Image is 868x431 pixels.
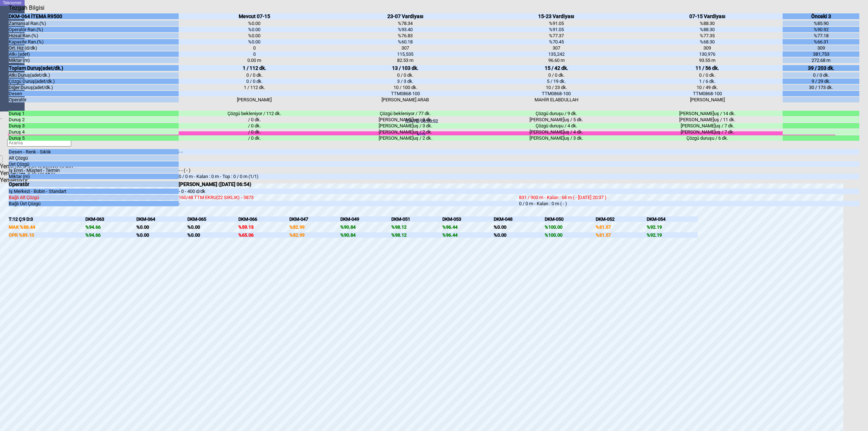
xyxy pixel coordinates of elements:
[647,216,698,222] div: DKM-054
[647,224,698,230] div: %92.19
[494,232,545,238] div: %0.00
[85,224,136,230] div: %94.66
[632,51,783,57] div: 130,976
[330,123,481,128] div: [PERSON_NAME]uş / 3 dk.
[632,79,783,84] div: 1 / 6 dk.
[330,91,481,96] div: TTM0868-100
[9,232,85,238] div: OPR %89.10
[9,45,179,51] div: Ort. Hız (d/dk)
[179,58,329,63] div: 0.00 m
[187,224,238,230] div: %0.00
[179,135,329,141] div: / 0 dk.
[632,117,783,122] div: [PERSON_NAME]uş / 11 dk.
[481,65,631,71] div: 15 / 42 dk.
[481,72,631,78] div: 0 / 0 dk.
[9,149,179,155] div: Desen - Renk - Sıklık
[442,216,493,222] div: DKM-053
[179,174,519,179] div: 0 / 0 m - Kalan : 0 m - Top : 0 / 0 m (1/1)
[596,232,647,238] div: %81.57
[9,189,179,194] div: İş Merkezi - Bobin - Standart
[9,21,179,26] div: Zamansal Ran.(%)
[9,111,179,116] div: Duruş 1
[179,189,519,194] div: - 0 - 400 d/dk
[632,97,783,102] div: [PERSON_NAME]
[179,149,519,155] div: - -
[632,21,783,26] div: %88.30
[179,129,329,135] div: / 0 dk.
[179,97,329,102] div: [PERSON_NAME]
[783,51,859,57] div: 381,753
[179,201,519,206] div: -
[9,224,85,230] div: MAK %88.44
[9,161,179,167] div: Üst Çözgü
[179,111,329,116] div: Çözgü bekleniyor / 112 dk.
[85,216,136,222] div: DKM-063
[596,216,647,222] div: DKM-052
[340,216,391,222] div: DKM-049
[330,135,481,141] div: [PERSON_NAME]uş / 2 dk.
[179,39,329,45] div: %0.00
[9,117,179,122] div: Duruş 2
[545,216,596,222] div: DKM-050
[9,79,179,84] div: Çözgü Duruş(adet/dk.)
[632,58,783,63] div: 93.55 m
[481,85,631,90] div: 10 / 23 dk.
[481,21,631,26] div: %91.05
[179,117,329,122] div: / 0 dk.
[187,216,238,222] div: DKM-065
[136,224,187,230] div: %0.00
[9,168,179,173] div: İş Emri - Müşteri - Termin
[330,72,481,78] div: 0 / 0 dk.
[519,201,859,206] div: 0 / 0 m - Kalan : 0 m ( - )
[442,232,493,238] div: %96.44
[330,33,481,38] div: %76.83
[632,123,783,128] div: [PERSON_NAME]uş / 7 dk.
[289,232,340,238] div: %82.99
[238,232,289,238] div: %65.06
[85,232,136,238] div: %94.66
[238,224,289,230] div: %59.13
[632,91,783,96] div: TTM0868-100
[632,129,783,135] div: [PERSON_NAME]uş / 7 dk.
[783,85,859,90] div: 30 / 173 dk.
[179,168,519,173] div: - - ( - )
[9,65,179,71] div: Toplam Duruş(adet/dk.)
[783,33,859,38] div: %77.18
[179,21,329,26] div: %0.00
[632,135,783,141] div: Çözgü duruşu / 6 dk.
[330,13,481,19] div: 23-07 Vardiyası
[9,72,179,78] div: Atkı Duruş(adet/dk.)
[391,216,442,222] div: DKM-051
[179,33,329,38] div: %0.00
[9,216,85,222] div: T:12 Ç:9 D:3
[330,97,481,102] div: [PERSON_NAME] ARAB
[545,232,596,238] div: %100.00
[632,65,783,71] div: 11 / 56 dk.
[481,117,631,122] div: [PERSON_NAME]uş / 5 dk.
[596,224,647,230] div: %81.57
[330,79,481,84] div: 3 / 3 dk.
[9,155,179,161] div: Alt Çözgü
[187,232,238,238] div: %0.00
[289,224,340,230] div: %82.99
[481,51,631,57] div: 135,242
[330,45,481,51] div: 307
[481,111,631,116] div: Çözgü duruşu / 9 dk.
[783,58,859,63] div: 272.68 m
[179,45,329,51] div: 0
[481,27,631,32] div: %91.05
[494,224,545,230] div: %0.00
[9,4,47,11] div: Tezgah Bilgisi
[330,85,481,90] div: 10 / 100 dk.
[783,39,859,45] div: %66.31
[330,111,481,116] div: Çözgü bekleniyor / 77 dk.
[481,97,631,102] div: MAHİR ELABDULLAH
[330,129,481,135] div: [PERSON_NAME]uş / 2 dk.
[481,58,631,63] div: 96.60 m
[179,195,519,200] div: 160/48 TTM EKRU(22 SIKLIK) - 3873
[783,21,859,26] div: %85.90
[136,232,187,238] div: %0.00
[179,13,329,19] div: Mevcut 07-15
[330,58,481,63] div: 82.53 m
[9,123,179,128] div: Duruş 3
